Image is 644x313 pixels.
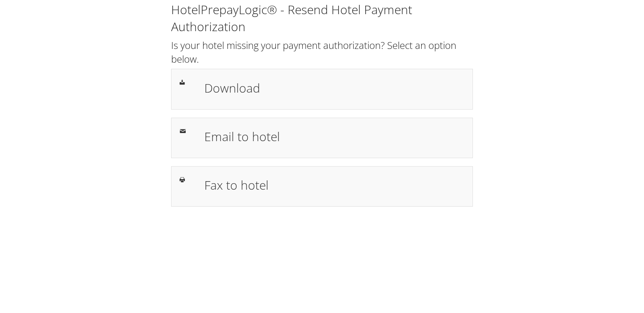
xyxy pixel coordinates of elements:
[204,127,464,146] h1: Email to hotel
[204,176,464,194] h1: Fax to hotel
[171,166,473,207] a: Fax to hotel
[204,79,464,97] h1: Download
[171,118,473,158] a: Email to hotel
[171,1,473,35] h1: HotelPrepayLogic® - Resend Hotel Payment Authorization
[171,69,473,109] a: Download
[171,38,473,66] h2: Is your hotel missing your payment authorization? Select an option below.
